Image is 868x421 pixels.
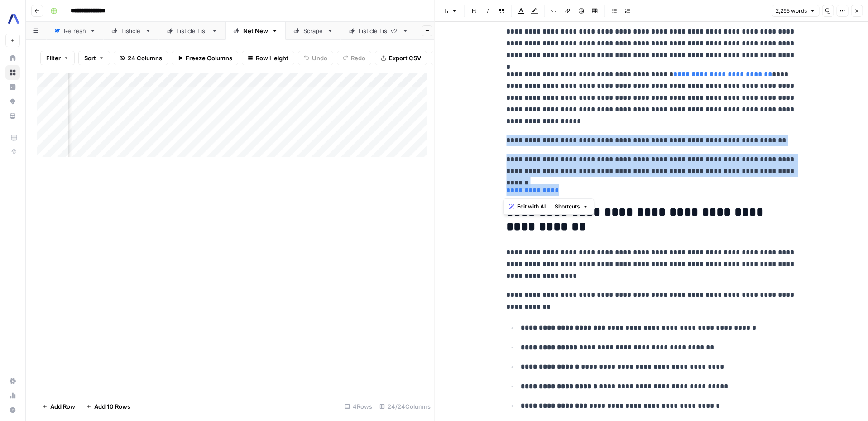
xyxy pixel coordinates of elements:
button: Workspace: AssemblyAI [5,7,20,30]
div: Refresh [64,26,86,35]
a: Usage [5,388,20,403]
button: Filter [40,51,75,65]
span: Edit with AI [517,203,546,211]
div: 4 Rows [341,399,376,414]
button: 24 Columns [114,51,168,65]
button: Add 10 Rows [81,399,136,414]
a: Settings [5,374,20,388]
button: Freeze Columns [172,51,238,65]
span: Sort [84,53,96,63]
a: Scrape [286,22,341,40]
a: Refresh [46,22,104,40]
span: Freeze Columns [186,53,232,63]
button: Add Row [37,399,81,414]
a: Listicle [104,22,159,40]
a: Listicle List [159,22,225,40]
a: Browse [5,65,20,80]
button: 2,295 words [772,5,819,17]
a: Listicle List v2 [341,22,416,40]
div: Net New [243,26,268,35]
button: Edit with AI [505,201,549,213]
a: Home [5,51,20,65]
div: Listicle [121,26,141,35]
span: 2,295 words [776,7,807,15]
span: Redo [351,53,365,63]
a: Net New [225,22,286,40]
span: Undo [312,53,327,63]
span: Filter [46,53,61,63]
button: Row Height [242,51,294,65]
button: Shortcuts [551,201,592,213]
span: Row Height [256,53,288,63]
div: Listicle List [177,26,208,35]
button: Redo [337,51,371,65]
button: Help + Support [5,403,20,417]
img: AssemblyAI Logo [5,10,22,27]
span: Export CSV [389,53,421,63]
span: Add 10 Rows [94,402,130,411]
button: Export CSV [375,51,427,65]
a: Your Data [5,109,20,123]
button: Undo [298,51,333,65]
a: Insights [5,80,20,94]
span: Shortcuts [555,203,580,211]
div: Scrape [303,26,323,35]
div: Listicle List v2 [359,26,398,35]
button: Sort [78,51,110,65]
span: 24 Columns [128,53,162,63]
a: Opportunities [5,94,20,109]
span: Add Row [50,402,75,411]
div: 24/24 Columns [376,399,434,414]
